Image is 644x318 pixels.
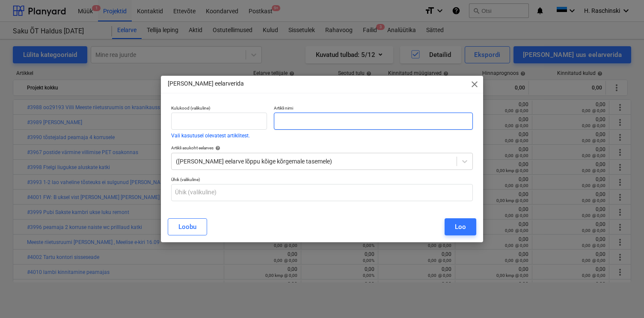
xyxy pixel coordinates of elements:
div: Artikli asukoht eelarves [171,145,473,151]
p: Ühik (valikuline) [171,177,473,184]
p: Artikli nimi [274,105,472,113]
button: Loobu [168,218,207,235]
span: help [214,146,220,151]
span: close [469,79,480,89]
input: Ühik (valikuline) [171,184,473,201]
p: Kulukood (valikuline) [171,105,267,113]
button: Vali kasutusel olevatest artiklitest. [171,133,250,138]
div: Loo [455,221,466,232]
div: Loobu [178,221,196,232]
button: Loo [445,218,476,235]
p: [PERSON_NAME] eelarverida [168,79,244,88]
